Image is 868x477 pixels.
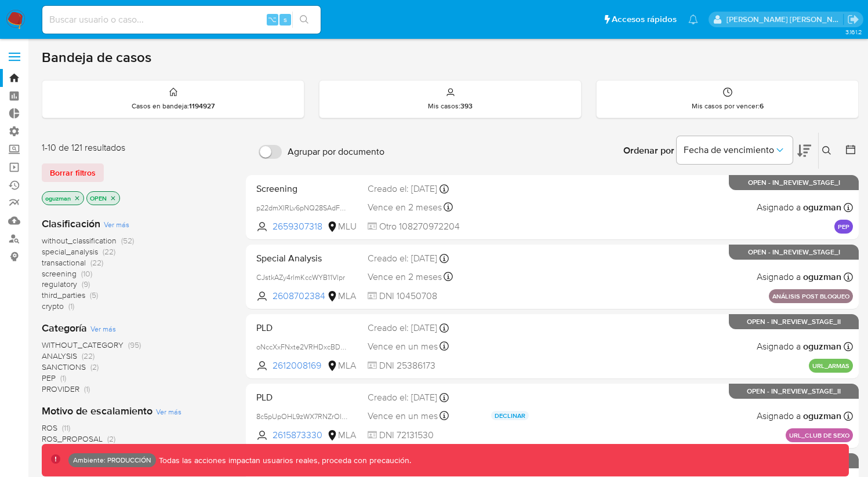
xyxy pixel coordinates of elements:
[292,12,316,28] button: search-icon
[156,455,411,466] p: Todas las acciones impactan usuarios reales, proceda con precaución.
[42,12,321,27] input: Buscar usuario o caso...
[73,458,151,463] p: Ambiente: PRODUCCIÓN
[268,14,277,25] span: ⌥
[688,14,698,24] a: Notificaciones
[847,13,859,26] a: Salir
[612,13,677,26] span: Accesos rápidos
[727,14,844,25] p: omar.guzman@mercadolibre.com.co
[284,14,287,25] span: s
